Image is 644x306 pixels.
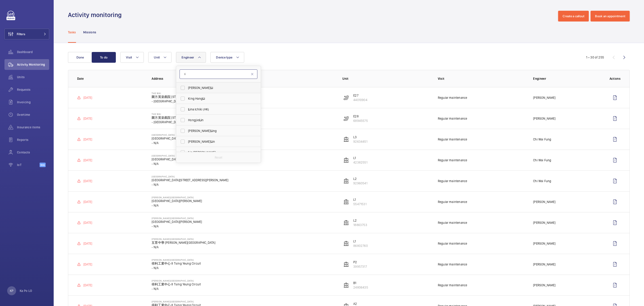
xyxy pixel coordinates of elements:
p: [PERSON_NAME][GEOGRAPHIC_DATA] [152,196,202,199]
img: elevator.svg [343,282,349,288]
p: - N/A [152,182,228,187]
span: na Ichiki (HK) [188,107,250,112]
input: Search by engineer [180,69,257,79]
p: L2 [353,218,367,223]
p: [DATE] [83,116,92,121]
p: [GEOGRAPHIC_DATA][PERSON_NAME] [152,199,202,203]
p: 五育中學 [PERSON_NAME][GEOGRAPHIC_DATA] [152,240,215,245]
img: escalator.svg [343,95,349,100]
p: [PERSON_NAME][GEOGRAPHIC_DATA] [152,300,201,303]
span: Engineer [182,56,194,59]
span: Hongjie n [188,118,250,122]
button: To do [92,52,116,63]
span: Overtime [17,112,49,117]
span: Li [211,140,213,143]
p: [GEOGRAPHIC_DATA][STREET_ADDRESS][PERSON_NAME] [152,178,228,182]
p: [PERSON_NAME] [533,200,555,204]
span: Li [211,86,213,90]
span: Reports [17,138,49,142]
p: - [GEOGRAPHIC_DATA] [152,99,198,103]
img: elevator.svg [343,220,349,225]
span: Insurance items [17,125,49,129]
p: - N/A [152,162,228,166]
button: Unit [148,52,172,63]
p: [GEOGRAPHIC_DATA][STREET_ADDRESS][PERSON_NAME] [152,136,228,141]
p: - N/A [152,287,201,291]
p: [PERSON_NAME][GEOGRAPHIC_DATA] [152,238,215,240]
span: n [PERSON_NAME] [188,150,250,155]
p: 86802760 [353,244,368,248]
p: 55471531 [353,202,366,206]
img: elevator.svg [343,137,349,142]
p: [PERSON_NAME] [533,262,555,267]
p: Address [152,76,335,81]
p: [DATE] [83,179,92,183]
p: B1 [353,281,368,285]
button: Engineer [176,52,206,63]
span: Li [211,129,213,133]
p: Actions [610,76,621,81]
p: [PERSON_NAME] [533,241,555,246]
p: Date [77,76,144,81]
button: Filters [4,29,49,39]
p: Ka Po LO [20,289,32,293]
button: Create a callout [558,11,589,22]
p: Unit [342,76,431,81]
p: Regular maintenance [438,158,467,162]
p: [PERSON_NAME] [533,220,555,225]
p: 42382551 [353,160,367,165]
span: Requests [17,87,49,92]
span: Li [188,151,191,154]
span: Activity Monitoring [17,62,49,67]
span: Li [203,97,205,100]
p: 18863753 [353,223,367,227]
p: 68945575 [353,119,368,123]
span: Contacts [17,150,49,155]
p: [DATE] [83,95,92,100]
p: - N/A [152,203,202,208]
p: 得利工業中心 8 Tsing Yeung Circuit [152,261,201,266]
span: Beta [40,163,46,167]
p: L1 [353,239,368,244]
p: [GEOGRAPHIC_DATA][PERSON_NAME] [152,220,202,224]
span: Unit [154,56,160,59]
p: L1 [353,197,366,202]
span: Units [17,75,49,79]
p: Reset [215,155,222,160]
p: 得利工業中心 8 Tsing Yeung Circuit [152,282,201,287]
span: Visit [126,56,132,59]
p: Regular maintenance [438,262,467,267]
button: Book an appointment [591,11,630,22]
p: Regular maintenance [438,179,467,183]
h1: Activity monitoring [68,11,124,19]
p: L1 [353,156,367,160]
p: - N/A [152,224,202,228]
p: 44010904 [353,98,367,102]
img: escalator.svg [343,116,349,121]
p: Tasks [68,30,76,34]
span: Filters [17,32,25,36]
p: The Wai [152,92,198,95]
p: Regular maintenance [438,116,467,121]
p: Chi Wai Fung [533,137,551,142]
span: Li [199,118,202,122]
p: Regular maintenance [438,283,467,287]
p: E27 [353,93,367,98]
p: 圍方英皇戲院 [STREET_ADDRESS] [152,115,198,120]
p: Regular maintenance [438,137,467,142]
p: Regular maintenance [438,200,467,204]
p: - N/A [152,266,201,270]
p: L2 [353,177,367,181]
p: [PERSON_NAME] [533,95,555,100]
img: elevator.svg [343,199,349,205]
p: [DATE] [83,283,92,287]
p: Engineer [533,76,602,81]
div: 1 – 30 of 255 [586,55,604,60]
img: elevator.svg [343,178,349,184]
span: King Hang [188,96,250,101]
p: [GEOGRAPHIC_DATA] [152,175,228,178]
p: [PERSON_NAME] [533,116,555,121]
p: Chi Wai Fung [533,179,551,183]
p: Regular maintenance [438,241,467,246]
p: A2 [353,302,368,306]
